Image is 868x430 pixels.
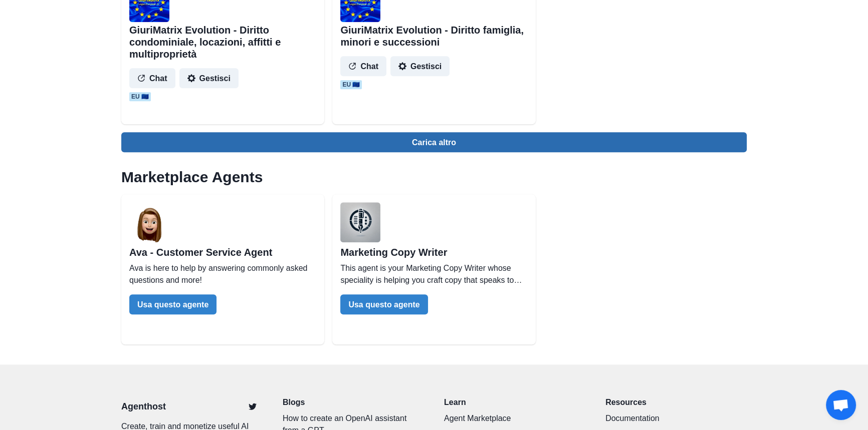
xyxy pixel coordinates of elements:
[243,396,263,416] a: Twitter
[129,24,316,60] h2: GiuriMatrix Evolution - Diritto condominiale, locazioni, affitti e multiproprietà
[340,294,427,314] button: Usa questo agente
[283,396,424,408] a: Blogs
[340,246,527,258] h2: Marketing Copy Writer
[340,262,527,286] p: This agent is your Marketing Copy Writer whose speciality is helping you craft copy that speaks t...
[129,294,216,314] button: Usa questo agente
[121,400,166,413] a: Agenthost
[340,80,362,89] span: EU 🇪🇺
[390,56,450,76] button: Gestisci
[129,246,316,258] h2: Ava - Customer Service Agent
[340,56,386,76] button: Chat
[340,24,527,48] h2: GiuriMatrix Evolution - Diritto famiglia, minori e successioni
[129,92,151,101] span: EU 🇪🇺
[444,396,585,408] p: Learn
[444,412,585,424] a: Agent Marketplace
[605,396,747,408] p: Resources
[121,168,747,186] h2: Marketplace Agents
[121,132,747,152] button: Carica altro
[129,262,316,286] p: Ava is here to help by answering commonly asked questions and more!
[129,202,169,242] img: user%2F2%2Fb7ac5808-39ff-453c-8ce1-b371fabf5c1b
[605,412,747,424] a: Documentation
[826,390,856,420] a: Aprire la chat
[179,68,239,88] button: Gestisci
[129,68,175,88] button: Chat
[340,202,380,242] img: user%2F2%2Fdef768d2-bb31-48e1-a725-94a4e8c437fd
